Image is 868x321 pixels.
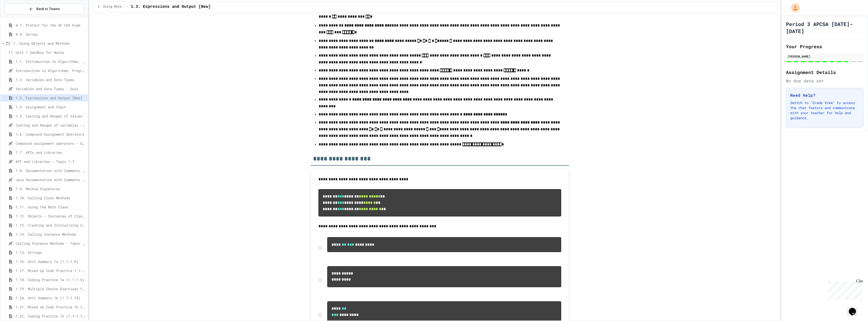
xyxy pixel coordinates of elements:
span: 1.9. Method Signatures [16,186,86,191]
div: Chat with us now!Close [2,2,35,32]
span: 1.2. Variables and Data Types [16,77,86,82]
span: Calling Instance Methods - Topic 1.14 [16,241,86,246]
p: Switch to "Grade View" to access the chat feature and communicate with your teacher for help and ... [790,100,859,120]
span: 1.8. Documentation with Comments and Preconditions [16,168,86,173]
span: 1. Using Objects and Methods [13,41,86,46]
div: My Account [785,2,801,14]
span: Introduction to Algorithms, Programming, and Compilers [16,68,86,73]
span: 1.11. Using the Math Class [16,204,86,210]
span: 1.12. Objects - Instances of Classes [16,213,86,219]
span: 1.13. Creating and Initializing Objects: Constructors [16,223,86,228]
span: Unit 1 Sandbox for Notes [16,50,86,55]
span: 1.15. Strings [16,250,86,255]
span: 1.4. Assignment and Input [16,104,86,110]
h3: Need Help? [790,92,859,98]
span: Compound assignment operators - Quiz [16,141,86,146]
span: 1.21. Mixed Up Code Practice 1b (1.7-1.15) [16,304,86,310]
iframe: chat widget [847,301,863,316]
span: 1.14. Calling Instance Methods [16,232,86,237]
button: Back to Teams [5,4,84,14]
span: 1.16. Unit Summary 1a (1.1-1.6) [16,259,86,264]
span: / [127,5,129,9]
span: 0.8. Survey [16,32,86,37]
span: Back to Teams [36,6,60,12]
iframe: chat widget [826,279,863,300]
span: 1.20. Unit Summary 1b (1.7-1.15) [16,295,86,301]
span: 1.7. APIs and Libraries [16,150,86,155]
span: 1.17. Mixed Up Code Practice 1.1-1.6 [16,268,86,273]
span: Variables and Data Types - Quiz [16,86,86,91]
div: [PERSON_NAME] [788,54,862,59]
span: 1.22. Coding Practice 1b (1.7-1.15) [16,313,86,319]
h1: Period 3 APCSA [DATE]-[DATE] [786,20,863,35]
span: 1. Using Objects and Methods [98,5,125,9]
span: 1.5. Casting and Ranges of Values [16,113,86,119]
span: 0.7. Pretest for the AP CSA Exam [16,22,86,28]
span: 1.6. Compound Assignment Operators [16,132,86,137]
span: 1.3. Expressions and Output [New] [131,4,211,10]
span: Java Documentation with Comments - Topic 1.8 [16,177,86,182]
h2: Your Progress [786,43,863,50]
span: 1.3. Expressions and Output [New] [16,95,86,101]
div: No due date set [786,78,863,84]
span: API and Libraries - Topic 1.7 [16,159,86,164]
span: 1.18. Coding Practice 1a (1.1-1.6) [16,277,86,282]
span: 1.19. Multiple Choice Exercises for Unit 1a (1.1-1.6) [16,286,86,291]
h2: Assignment Details [786,69,863,76]
span: 1.1. Introduction to Algorithms, Programming, and Compilers [16,59,86,64]
span: Casting and Ranges of variables - Quiz [16,122,86,128]
span: 1.10. Calling Class Methods [16,195,86,201]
